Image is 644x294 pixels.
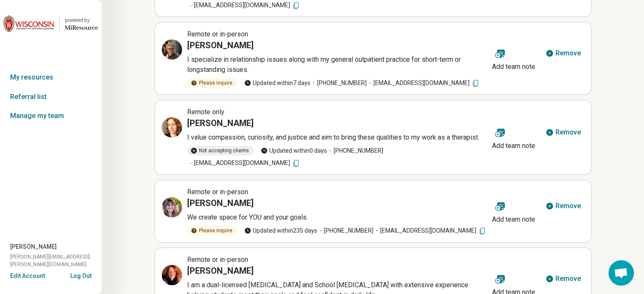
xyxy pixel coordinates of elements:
button: Add team note [489,196,539,226]
span: [EMAIL_ADDRESS][DOMAIN_NAME] [187,159,300,168]
h3: [PERSON_NAME] [187,197,254,209]
div: Please inquire [187,78,238,88]
button: Edit Account [10,272,45,280]
h3: [PERSON_NAME] [187,117,254,129]
button: Add team note [489,122,539,153]
h3: [PERSON_NAME] [187,39,254,51]
span: [PERSON_NAME][EMAIL_ADDRESS][PERSON_NAME][DOMAIN_NAME] [10,253,102,268]
button: Remove [542,122,584,143]
span: Remote or in-person [187,256,248,264]
span: Updated within 0 days [261,146,327,155]
span: Updated within 235 days [244,226,317,235]
button: Remove [542,269,584,289]
button: Log Out [70,272,91,278]
span: [EMAIL_ADDRESS][DOMAIN_NAME] [187,1,300,10]
div: Not accepting clients [187,146,254,155]
span: [EMAIL_ADDRESS][DOMAIN_NAME] [373,226,486,235]
span: [PHONE_NUMBER] [327,146,383,155]
span: Remote only [187,108,224,116]
div: powered by [65,16,98,24]
button: Add team note [489,43,539,74]
div: Please inquire [187,226,238,235]
div: Open chat [608,260,634,286]
span: Updated within 7 days [244,79,310,88]
span: [PHONE_NUMBER] [310,79,367,88]
span: Remote or in-person [187,188,248,196]
button: Remove [542,43,584,63]
span: [PHONE_NUMBER] [317,226,373,235]
p: I value compassion, curiosity, and justice and aim to bring these qualities to my work as a thera... [187,132,489,143]
span: [PERSON_NAME] [10,242,57,251]
a: University of Wisconsin-Madisonpowered by [3,14,98,34]
button: Remove [542,196,584,216]
span: [EMAIL_ADDRESS][DOMAIN_NAME] [367,79,480,88]
p: We create space for YOU and your goals. [187,212,489,223]
p: I specialize in relationship issues along with my general outpatient practice for short-term or l... [187,55,489,75]
h3: [PERSON_NAME] [187,265,254,277]
span: Remote or in-person [187,30,248,38]
img: University of Wisconsin-Madison [3,14,54,34]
